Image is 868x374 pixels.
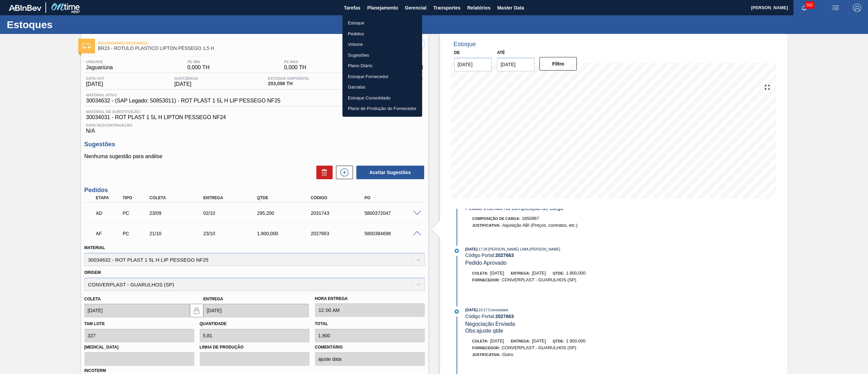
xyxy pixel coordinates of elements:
[342,93,422,104] a: Estoque Consolidado
[342,50,422,61] a: Sugestões
[342,60,422,71] a: Plano Diário
[342,103,422,114] a: Plano de Produção do Fornecedor
[342,29,422,39] a: Pedidos
[342,71,422,82] a: Estoque Fornecedor
[342,82,422,93] a: Garrafas
[342,18,422,29] a: Estoque
[342,39,422,50] a: Volume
